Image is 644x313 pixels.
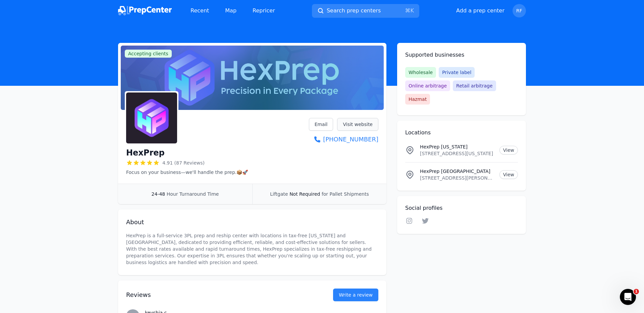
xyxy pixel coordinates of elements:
[513,4,526,17] button: RF
[125,50,172,58] span: Accepting clients
[456,7,504,15] button: Add a prep center
[405,7,410,14] kbd: ⌘
[405,67,436,78] span: Wholesale
[405,80,450,91] span: Online arbitrage
[309,118,333,131] a: Email
[312,4,419,18] button: Search prep centers⌘K
[405,204,518,212] h2: Social profiles
[126,147,165,158] h1: HexPrep
[220,4,242,17] a: Map
[333,289,378,301] button: Write a review
[499,146,518,154] a: View
[420,175,494,181] p: [STREET_ADDRESS][PERSON_NAME][US_STATE]
[270,191,288,197] span: Liftgate
[516,8,522,13] span: RF
[126,290,312,300] h2: Reviews
[405,51,518,59] h2: Supported businesses
[420,143,494,150] p: HexPrep [US_STATE]
[247,4,280,17] a: Repricer
[118,6,172,15] img: PrepCenter
[410,7,414,14] kbd: K
[126,169,248,176] p: Focus on your business—we'll handle the prep.📦🚀
[152,191,165,197] span: 24-48
[126,92,177,143] img: HexPrep
[405,129,518,137] h2: Locations
[327,7,381,15] span: Search prep centers
[420,168,494,175] p: HexPrep [GEOGRAPHIC_DATA]
[439,67,475,78] span: Private label
[634,289,639,294] span: 1
[620,289,636,305] iframe: Intercom live chat
[126,232,378,266] p: HexPrep is a full-service 3PL prep and reship center with locations in tax-free [US_STATE] and [G...
[322,191,369,197] span: for Pallet Shipments
[126,217,378,227] h2: About
[309,135,378,144] a: [PHONE_NUMBER]
[162,160,205,166] span: 4.91 (87 Reviews)
[167,191,219,197] span: Hour Turnaround Time
[289,191,320,197] span: Not Required
[453,80,496,91] span: Retail arbitrage
[337,118,378,131] a: Visit website
[420,150,494,157] p: [STREET_ADDRESS][US_STATE]
[185,4,214,17] a: Recent
[499,170,518,179] a: View
[405,94,430,105] span: Hazmat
